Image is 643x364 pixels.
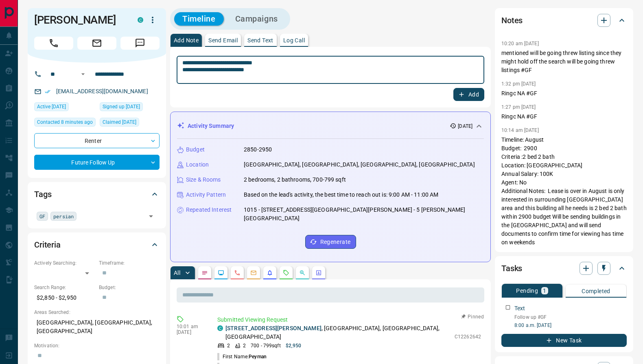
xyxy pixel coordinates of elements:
[34,133,160,148] div: Renter
[283,37,305,43] p: Log Call
[243,342,246,349] p: 2
[188,122,234,130] p: Activity Summary
[34,235,160,254] div: Criteria
[315,270,322,276] svg: Agent Actions
[283,270,289,276] svg: Requests
[455,333,481,340] p: C12262642
[244,175,346,184] p: 2 bedrooms, 2 bathrooms, 700-799 sqft
[34,184,160,204] div: Tags
[217,316,481,324] p: Submitted Viewing Request
[56,88,148,94] a: [EMAIL_ADDRESS][DOMAIN_NAME]
[99,259,160,267] p: Timeframe:
[34,238,61,251] h2: Criteria
[453,88,484,101] button: Add
[501,81,536,87] p: 1:32 pm [DATE]
[286,342,302,349] p: $2,950
[225,324,451,341] p: , [GEOGRAPHIC_DATA], [GEOGRAPHIC_DATA], [GEOGRAPHIC_DATA]
[186,145,205,154] p: Budget
[186,175,221,184] p: Size & Rooms
[217,353,267,360] p: First Name:
[514,304,525,313] p: Text
[78,69,88,79] button: Open
[501,262,522,275] h2: Tasks
[37,118,93,126] span: Contacted 8 minutes ago
[77,37,116,50] span: Email
[305,235,356,249] button: Regenerate
[103,118,136,126] span: Claimed [DATE]
[501,104,536,110] p: 1:27 pm [DATE]
[186,191,226,199] p: Activity Pattern
[145,211,157,222] button: Open
[225,325,321,331] a: [STREET_ADDRESS][PERSON_NAME]
[34,118,96,129] div: Tue Aug 12 2025
[201,270,208,276] svg: Notes
[103,103,140,111] span: Signed up [DATE]
[34,13,125,26] h1: [PERSON_NAME]
[120,37,160,50] span: Message
[516,288,538,294] p: Pending
[244,191,438,199] p: Based on the lead's activity, the best time to reach out is: 9:00 AM - 11:00 AM
[244,145,272,154] p: 2850-2950
[99,284,160,291] p: Budget:
[34,309,160,316] p: Areas Searched:
[34,259,95,267] p: Actively Searching:
[177,324,205,329] p: 10:01 am
[543,288,546,294] p: 1
[217,325,223,331] div: condos.ca
[501,89,627,98] p: Ringc NA #GF
[234,270,241,276] svg: Calls
[186,206,232,214] p: Repeated Interest
[227,12,286,26] button: Campaigns
[53,212,74,220] span: persian
[34,155,160,170] div: Future Follow Up
[39,212,45,220] span: GF
[100,118,160,129] div: Sat Jul 05 2025
[501,112,627,121] p: Ringc NA #GF
[174,12,224,26] button: Timeline
[227,342,230,349] p: 2
[34,188,51,201] h2: Tags
[251,342,280,349] p: 700 - 799 sqft
[34,342,160,349] p: Motivation:
[458,123,472,130] p: [DATE]
[299,270,306,276] svg: Opportunities
[186,160,209,169] p: Location
[514,314,627,321] p: Follow up #GF
[250,270,257,276] svg: Emails
[34,316,160,338] p: [GEOGRAPHIC_DATA], [GEOGRAPHIC_DATA], [GEOGRAPHIC_DATA]
[218,270,224,276] svg: Lead Browsing Activity
[461,313,484,320] button: Pinned
[177,118,484,134] div: Activity Summary[DATE]
[501,136,627,255] p: Timeline: August Budget: 2900 Criteria :2 bed 2 bath Location: [GEOGRAPHIC_DATA] Annual Salary: 1...
[501,14,523,27] h2: Notes
[174,37,199,43] p: Add Note
[247,37,273,43] p: Send Text
[501,127,539,133] p: 10:14 am [DATE]
[100,102,160,114] div: Sat Jul 05 2025
[501,49,627,75] p: mentioned will be going threw listing since they might hold off the search will be going threw li...
[177,329,205,335] p: [DATE]
[501,11,627,30] div: Notes
[249,354,267,360] span: Peyman
[208,37,238,43] p: Send Email
[267,270,273,276] svg: Listing Alerts
[582,288,610,294] p: Completed
[174,270,180,276] p: All
[45,89,50,94] svg: Email Verified
[244,206,484,223] p: 1015 - [STREET_ADDRESS][GEOGRAPHIC_DATA][PERSON_NAME] - 5 [PERSON_NAME][GEOGRAPHIC_DATA]
[34,284,95,291] p: Search Range:
[37,103,66,111] span: Active [DATE]
[244,160,475,169] p: [GEOGRAPHIC_DATA], [GEOGRAPHIC_DATA], [GEOGRAPHIC_DATA], [GEOGRAPHIC_DATA]
[34,102,96,114] div: Sun Aug 03 2025
[501,41,539,46] p: 10:20 am [DATE]
[34,37,73,50] span: Call
[34,291,95,305] p: $2,850 - $2,950
[514,322,627,329] p: 8:00 a.m. [DATE]
[138,17,143,23] div: condos.ca
[501,259,627,278] div: Tasks
[501,334,627,347] button: New Task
